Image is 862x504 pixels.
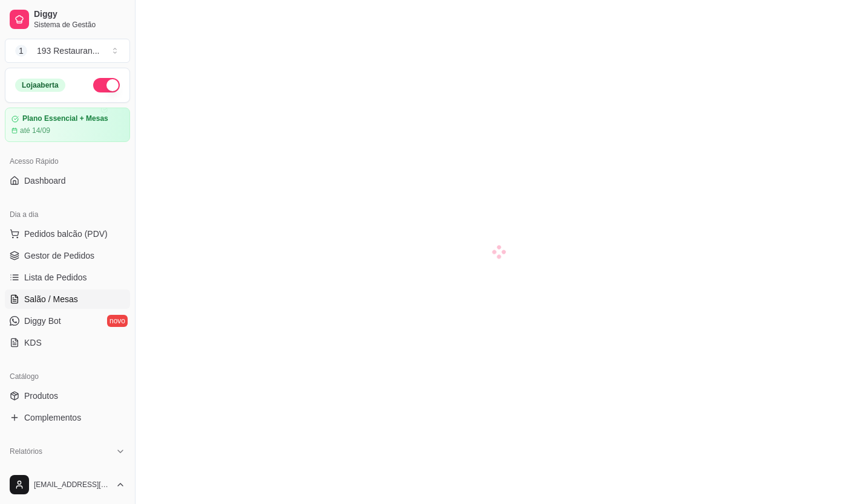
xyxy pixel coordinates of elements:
a: DiggySistema de Gestão [5,5,130,34]
a: Lista de Pedidos [5,268,130,287]
span: Gestor de Pedidos [24,250,94,262]
a: Plano Essencial + Mesasaté 14/09 [5,108,130,142]
a: Salão / Mesas [5,289,130,309]
span: [EMAIL_ADDRESS][DOMAIN_NAME] [34,480,111,489]
span: Sistema de Gestão [34,20,125,30]
a: KDS [5,333,130,352]
span: Diggy [34,9,125,20]
span: Relatórios de vendas [24,465,104,477]
span: Lista de Pedidos [24,271,87,283]
a: Produtos [5,386,130,405]
a: Gestor de Pedidos [5,246,130,265]
a: Relatórios de vendas [5,461,130,480]
article: Plano Essencial + Mesas [22,114,108,123]
span: Salão / Mesas [24,293,78,305]
span: 1 [15,45,27,57]
div: Catálogo [5,367,130,386]
span: Relatórios [10,447,42,456]
div: Dia a dia [5,205,130,224]
button: Select a team [5,39,130,63]
article: até 14/09 [20,126,50,135]
button: Alterar Status [93,78,120,92]
button: [EMAIL_ADDRESS][DOMAIN_NAME] [5,470,130,499]
a: Complementos [5,408,130,427]
div: Acesso Rápido [5,152,130,171]
span: Diggy Bot [24,315,61,327]
button: Pedidos balcão (PDV) [5,224,130,244]
a: Dashboard [5,171,130,190]
div: 193 Restauran ... [37,45,100,57]
a: Diggy Botnovo [5,311,130,331]
span: KDS [24,337,42,349]
span: Dashboard [24,175,66,187]
span: Pedidos balcão (PDV) [24,228,108,240]
span: Complementos [24,412,81,424]
span: Produtos [24,390,58,402]
div: Loja aberta [15,79,65,92]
